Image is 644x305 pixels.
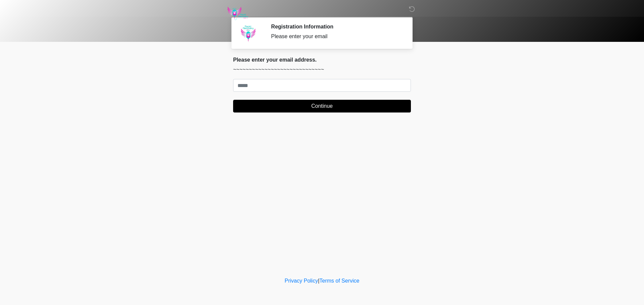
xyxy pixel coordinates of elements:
[318,278,319,284] a: |
[233,100,411,112] button: Continue
[285,278,318,284] a: Privacy Policy
[271,32,401,41] div: Please enter your email
[319,278,359,284] a: Terms of Service
[233,57,411,63] h2: Please enter your email address.
[226,5,249,22] img: Rapid Recovery Mobile IV Logo
[238,23,258,44] img: Agent Avatar
[233,66,411,74] p: ~~~~~~~~~~~~~~~~~~~~~~~~~~~~~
